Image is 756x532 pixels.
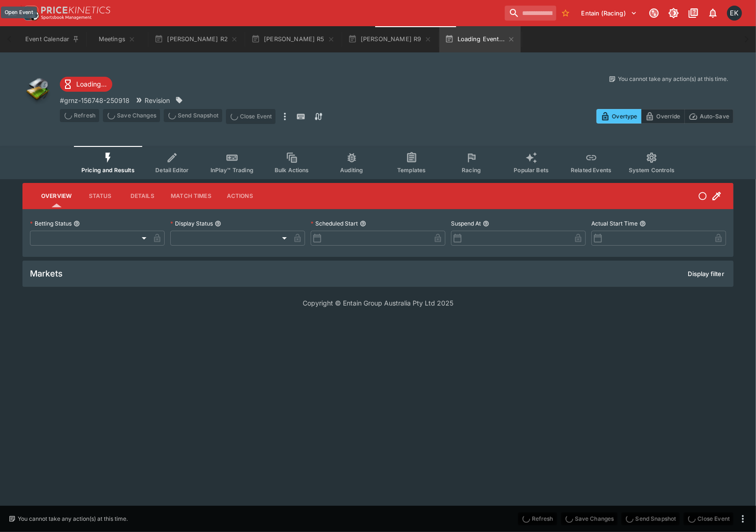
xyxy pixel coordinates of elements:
[656,111,680,121] p: Override
[340,167,363,174] span: Auditing
[121,185,163,207] button: Details
[155,167,189,174] span: Detail Editor
[30,268,63,279] h5: Markets
[684,109,734,124] button: Auto-Save
[360,220,366,227] button: Scheduled Start
[34,185,79,207] button: Overview
[81,167,135,174] span: Pricing and Results
[74,146,682,179] div: Event type filters
[646,5,662,22] button: Connected to PK
[737,513,749,525] button: more
[641,109,684,124] button: Override
[576,6,643,21] button: Select Tenant
[145,95,170,105] p: Revision
[571,167,611,174] span: Related Events
[705,5,721,22] button: Notifications
[462,167,481,174] span: Racing
[18,515,128,523] p: You cannot take any action(s) at this time.
[170,219,213,227] p: Display Status
[618,75,728,83] p: You cannot take any action(s) at this time.
[700,111,729,121] p: Auto-Save
[558,6,573,21] button: No Bookmarks
[665,5,682,22] button: Toggle light/dark mode
[79,185,121,207] button: Status
[483,220,489,227] button: Suspend At
[73,220,80,227] button: Betting Status
[219,185,261,207] button: Actions
[683,266,730,281] button: Display filter
[20,26,85,52] button: Event Calendar
[724,3,745,23] button: Emily Kim
[596,109,734,124] div: Start From
[311,219,358,227] p: Scheduled Start
[60,95,130,105] p: Copy To Clipboard
[215,220,221,227] button: Display Status
[87,26,147,52] button: Meetings
[275,167,309,174] span: Bulk Actions
[76,79,107,89] p: Loading...
[727,6,742,21] div: Emily Kim
[596,109,641,124] button: Overtype
[279,109,291,124] button: more
[163,185,219,207] button: Match Times
[149,26,244,52] button: [PERSON_NAME] R2
[629,167,675,174] span: System Controls
[22,75,52,105] img: other.png
[640,220,646,227] button: Actual Start Time
[685,5,702,22] button: Documentation
[591,219,638,227] p: Actual Start Time
[451,219,481,227] p: Suspend At
[246,26,341,52] button: [PERSON_NAME] R5
[1,7,37,18] div: Open Event
[30,219,72,227] p: Betting Status
[514,167,549,174] span: Popular Bets
[397,167,426,174] span: Templates
[211,167,254,174] span: InPlay™ Trading
[439,26,521,52] button: Loading Event...
[342,26,437,52] button: [PERSON_NAME] R9
[41,15,92,20] img: Sportsbook Management
[41,7,110,14] img: PriceKinetics
[505,6,556,21] input: search
[612,111,637,121] p: Overtype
